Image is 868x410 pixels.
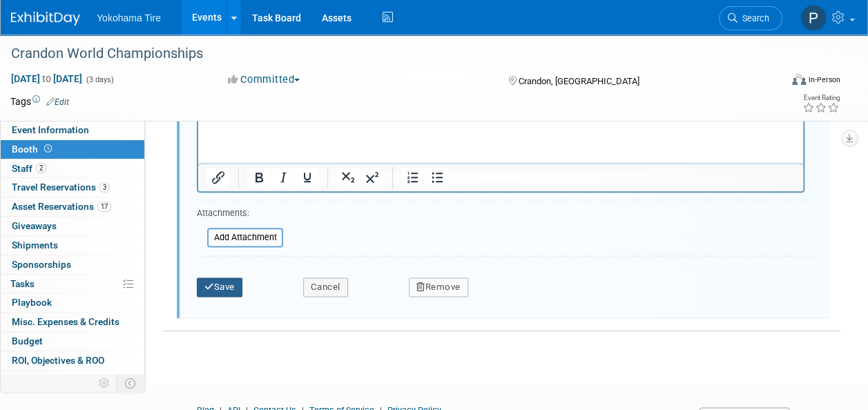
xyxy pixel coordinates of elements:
[1,313,144,331] a: Misc. Expenses & Credits
[247,168,271,187] button: Bold
[12,220,57,231] span: Giveaways
[85,75,114,84] span: (3 days)
[93,374,117,392] td: Personalize Event Tab Strip
[12,316,119,327] span: Misc. Expenses & Credits
[1,217,144,235] a: Giveaways
[1,197,144,216] a: Asset Reservations17
[409,277,468,297] button: Remove
[1,121,144,139] a: Event Information
[1,255,144,274] a: Sponsorships
[10,95,69,108] td: Tags
[12,374,67,385] span: Attachments
[223,72,305,87] button: Committed
[97,202,111,212] span: 17
[206,168,230,187] button: Insert/edit link
[12,144,55,155] span: Booth
[40,73,53,84] span: to
[10,278,35,289] span: Tasks
[11,12,80,26] img: ExhibitDay
[197,207,283,223] div: Attachments:
[720,72,840,92] div: Event Format
[46,97,69,107] a: Edit
[12,297,52,308] span: Playbook
[1,351,144,370] a: ROI, Objectives & ROO
[1,236,144,255] a: Shipments
[271,168,295,187] button: Italic
[99,182,110,193] span: 3
[12,124,89,135] span: Event Information
[792,74,806,85] img: Format-Inperson.png
[36,163,46,173] span: 2
[296,168,319,187] button: Underline
[10,72,83,85] span: [DATE] [DATE]
[97,12,161,23] span: Yokohama Tire
[401,168,425,187] button: Numbered list
[808,75,840,85] div: In-Person
[6,41,769,66] div: Crandon World Championships
[12,201,111,212] span: Asset Reservations
[336,168,360,187] button: Subscript
[1,275,144,293] a: Tasks
[425,168,449,187] button: Bullet list
[1,178,144,197] a: Travel Reservations3
[303,277,348,297] button: Cancel
[360,168,384,187] button: Superscript
[1,159,144,178] a: Staff2
[519,76,639,86] span: Crandon, [GEOGRAPHIC_DATA]
[1,332,144,351] a: Budget
[737,13,769,23] span: Search
[1,371,144,389] a: Attachments
[41,144,55,154] span: Booth not reserved yet
[12,335,43,346] span: Budget
[12,240,58,251] span: Shipments
[1,140,144,159] a: Booth
[198,110,803,163] iframe: Rich Text Area
[802,95,840,101] div: Event Rating
[800,5,827,31] img: Paris Hull
[12,355,104,366] span: ROI, Objectives & ROO
[197,277,242,297] button: Save
[719,6,782,30] a: Search
[12,163,46,174] span: Staff
[12,182,110,193] span: Travel Reservations
[12,259,71,270] span: Sponsorships
[117,374,145,392] td: Toggle Event Tabs
[1,293,144,312] a: Playbook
